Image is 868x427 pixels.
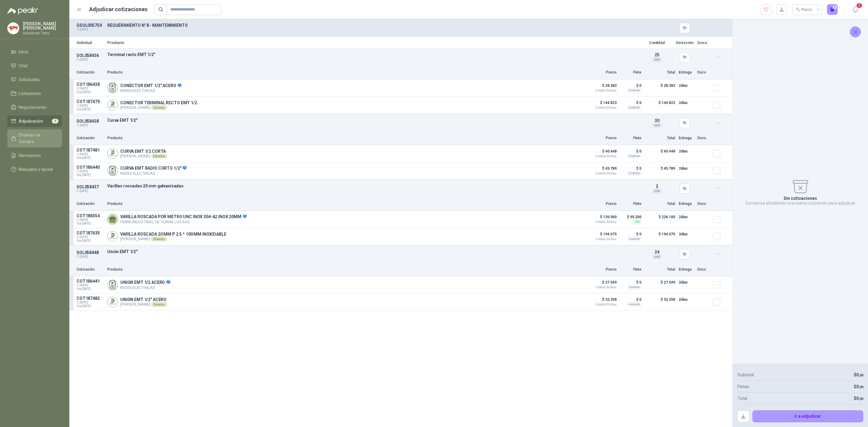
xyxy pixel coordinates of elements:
p: $ 28.382 [587,82,617,92]
span: Crédito 30 días [587,303,617,306]
span: 1 [856,3,863,8]
span: C: [DATE] [77,235,104,239]
p: 2 días [679,165,694,172]
p: REQUERIMIENTO N°8 - MANTENIMIENTO [107,23,638,28]
p: COT186440 [77,165,104,170]
a: Manuales y ayuda [7,164,62,175]
p: C: [DATE] [77,124,104,127]
p: UNION EMT 1/2 ACERO [120,280,170,285]
p: SOL058436 [77,53,104,58]
span: C: [DATE] [77,170,104,173]
span: 0 [856,384,863,389]
p: Terminal recto EMT 1/2" [107,52,638,57]
a: Inicio [7,46,62,58]
span: ,00 [859,397,863,401]
p: FERRE INDUSTRIAL DE TORNILLOS SAS [120,220,247,224]
img: Logo peakr [7,7,38,14]
p: Docs [697,135,709,141]
div: und [652,254,662,259]
span: Crédito 30 días [587,89,617,92]
p: Precio [587,135,617,141]
p: Flete [620,135,641,141]
p: Docs [697,70,709,75]
span: Crédito 30 días [587,238,617,241]
p: Total [737,395,747,402]
h1: Adjudicar cotizaciones [89,5,147,14]
p: $ 130.900 [587,213,617,224]
span: ,00 [859,373,863,377]
p: Cotización [77,267,104,272]
p: [PERSON_NAME] [120,105,197,110]
p: Producto [107,70,583,75]
span: Negociaciones [19,104,46,111]
span: C: [DATE] [77,301,104,304]
span: Crédito 30 días [587,155,617,158]
p: Unión EMT 1/2" [107,249,638,254]
p: Flete [620,70,641,75]
p: 2 días [679,231,694,238]
p: Entrega [679,267,694,272]
img: Company Logo [108,231,118,241]
p: COT187635 [77,231,104,235]
div: Precio [796,5,813,14]
p: $ 0 [620,296,641,303]
p: CURVA EMT RADIO CORTO 1/2" [120,166,187,171]
span: Crédito 30 días [587,221,617,224]
span: Adjudicación [19,118,43,124]
img: Company Logo [108,280,118,290]
p: Total [645,135,675,141]
div: Incluido [627,302,641,307]
p: [PERSON_NAME] [120,154,167,159]
span: Órdenes de Compra [19,132,56,145]
p: Curva EMT 1/2" [107,118,638,123]
p: CONECTOR EMT 1/2" ACERO [120,83,181,89]
img: Company Logo [108,100,118,110]
span: Licitaciones [19,90,41,97]
span: C: [DATE] [77,87,104,90]
p: $ 0 [620,99,641,106]
span: Exp: [DATE] [77,239,104,243]
p: $ [854,372,863,378]
p: Total [645,267,675,272]
span: Manuales y ayuda [19,166,53,173]
p: $ 0 [620,148,641,155]
a: Órdenes de Compra [7,129,62,147]
span: Exp: [DATE] [77,156,104,160]
p: $ 144.823 [645,99,675,111]
p: Docs [697,201,709,207]
p: 2 días [679,82,694,89]
p: REDES ELECTRICAS [120,285,170,290]
span: Solicitudes [19,76,39,83]
p: SOL058438 [77,119,104,124]
p: Precio [587,267,617,272]
img: Company Logo [108,149,118,159]
div: Incluido [627,237,641,241]
p: 2 días [679,296,694,303]
div: Directo [151,105,167,110]
p: 2 días [679,148,694,155]
p: REDES ELECTRICAS [120,88,181,93]
p: SOL058448 [77,250,104,255]
p: $ 28.382 [645,82,675,94]
p: Total [645,70,675,75]
a: Chat [7,60,62,71]
p: Entrega [679,201,694,207]
p: Producto [107,135,583,141]
span: 2 [656,184,658,189]
span: Crédito 30 días [587,106,617,109]
p: Varillas roscadas 20 mm galvanizadas [107,184,638,188]
p: $ 226.100 [645,213,675,225]
p: Producto [107,267,583,272]
p: $ 0 [620,165,641,172]
p: Producto [107,201,583,207]
p: C: [DATE] [77,58,104,61]
p: 2 días [679,99,694,106]
span: 4 [52,119,58,124]
span: C: [DATE] [77,284,104,287]
p: $ 27.549 [645,279,675,291]
span: Exp: [DATE] [77,304,104,308]
p: $ 0 [620,279,641,286]
p: $ 40.448 [587,148,617,158]
p: Dirección [676,41,694,45]
a: Solicitudes [7,74,62,85]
